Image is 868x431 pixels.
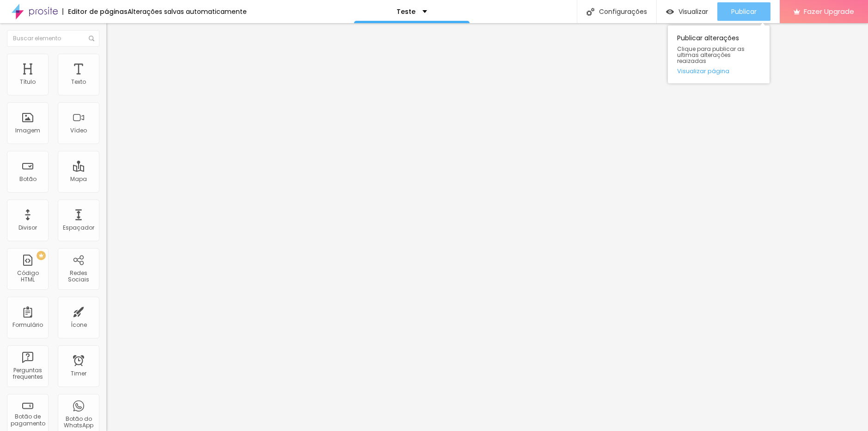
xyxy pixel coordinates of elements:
[397,8,416,15] p: Teste
[18,225,37,231] div: Divisor
[89,36,94,41] img: Icone
[70,176,87,182] div: Mapa
[804,7,854,15] span: Fazer Upgrade
[717,2,770,21] button: Publicar
[731,8,757,15] span: Publicar
[60,270,97,283] div: Redes Sociais
[657,2,717,21] button: Visualizar
[9,367,46,381] div: Perguntas frequentes
[666,8,674,16] img: view-1.svg
[9,270,46,283] div: Código HTML
[12,322,43,328] div: Formulário
[71,322,87,328] div: Ícone
[15,127,40,134] div: Imagem
[7,30,99,47] input: Buscar elemento
[668,25,770,83] div: Publicar alterações
[677,46,760,64] span: Clique para publicar as ultimas alterações reaizadas
[106,23,868,431] iframe: Editor
[60,416,97,429] div: Botão do WhatsApp
[19,176,37,182] div: Botão
[9,413,46,427] div: Botão de pagamento
[62,8,128,15] div: Editor de páginas
[71,79,86,85] div: Texto
[679,8,708,15] span: Visualizar
[677,68,760,74] a: Visualizar página
[70,127,87,134] div: Vídeo
[71,370,86,377] div: Timer
[20,79,36,85] div: Título
[587,8,594,16] img: Icone
[63,225,94,231] div: Espaçador
[128,8,247,15] div: Alterações salvas automaticamente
